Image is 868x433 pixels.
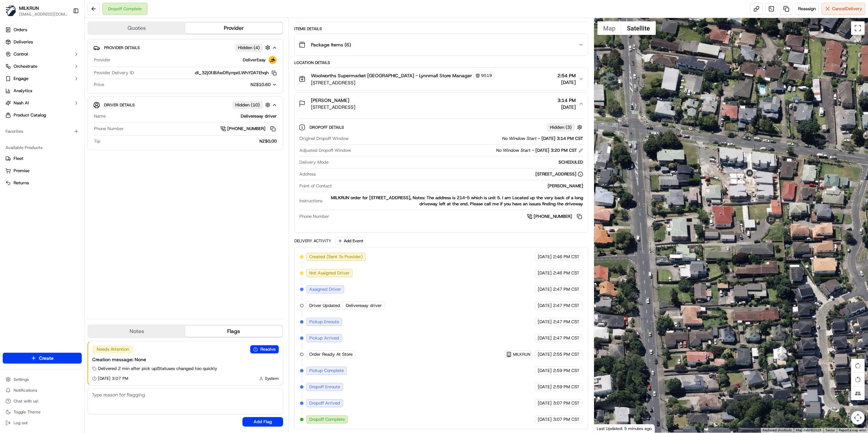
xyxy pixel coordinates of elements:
button: MILKRUNMILKRUN[EMAIL_ADDRESS][DOMAIN_NAME] [3,3,70,19]
span: Cancel Delivery [832,6,862,12]
span: Dropoff Details [310,125,345,130]
button: Chat with us! [3,396,82,406]
span: Original Dropoff Window [299,136,349,142]
span: Dropoff Complete [309,416,345,422]
span: [DATE] [538,384,552,390]
a: Terms (opens in new tab) [825,428,835,432]
span: Returns [14,180,29,186]
a: [PHONE_NUMBER] [220,125,277,132]
span: [DATE] [538,254,552,260]
span: [DATE] [538,400,552,406]
button: Control [3,49,82,60]
span: Driver Details [104,102,135,108]
a: [PHONE_NUMBER] [527,213,583,220]
span: Adjusted Dropoff Window [299,147,351,153]
a: Returns [5,180,79,186]
button: Driver DetailsHidden (10) [93,99,277,110]
div: NZ$0.00 [103,138,277,144]
button: Show satellite imagery [621,21,656,35]
button: CancelDelivery [822,3,865,15]
span: Reassign [798,6,816,12]
span: MILKRUN [19,5,39,12]
span: Log out [14,420,27,426]
span: Pickup Complete [309,368,344,374]
span: Hidden ( 10 ) [235,102,260,108]
button: Provider [185,23,282,34]
span: 2:59 PM CST [553,368,579,374]
button: Provider DetailsHidden (4) [93,42,277,53]
span: [DATE] [538,351,552,357]
span: 2:47 PM CST [553,335,579,341]
div: SCHEDULED [331,159,583,165]
span: Product Catalog [14,112,46,118]
a: Open this area in Google Maps (opens a new window) [596,424,618,433]
button: Woolworths Supermarket [GEOGRAPHIC_DATA] - Lynnmall Store Manager9519[STREET_ADDRESS]2:54 PM[DATE] [295,68,588,90]
button: Resolve [250,345,279,353]
span: [PERSON_NAME] [311,97,349,104]
span: DeliverEasy [243,57,266,63]
span: [STREET_ADDRESS] [311,79,494,86]
div: 8 [744,153,753,162]
span: Toggle Theme [14,409,41,415]
div: Needs Attention [92,345,133,353]
span: 2:47 PM CST [553,303,579,309]
span: Pickup Arrived [309,335,339,341]
span: Not Assigned Driver [309,270,350,276]
button: [EMAIL_ADDRESS][DOMAIN_NAME] [19,12,67,17]
span: Create [39,355,54,362]
span: System [265,376,279,381]
span: Address [299,171,316,177]
span: 2:47 PM CST [553,319,579,325]
span: Phone Number [299,213,329,220]
button: Add Flag [242,417,283,427]
span: Name [94,113,106,119]
span: Instructions [299,198,322,204]
div: Favorites [3,126,82,137]
a: Orders [3,24,82,35]
div: Items Details [294,26,588,32]
span: NZ$10.60 [251,82,271,87]
span: [STREET_ADDRESS] [311,104,355,110]
div: Location Details [294,60,588,65]
button: Flags [185,326,282,337]
div: Creation message: None [92,356,279,363]
button: Package Items (6) [295,34,588,56]
span: [DATE] [538,286,552,292]
button: Create [3,353,82,364]
span: Chat with us! [14,398,38,404]
span: 3:14 PM [557,97,576,104]
button: Hidden (10) [232,101,272,109]
span: Delivereasy driver [346,303,382,309]
span: 2:47 PM CST [553,286,579,292]
span: Nash AI [14,100,29,106]
span: 2:55 PM CST [553,351,579,357]
button: Reassign [795,3,819,15]
a: Report a map error [839,428,866,432]
button: Promise [3,165,82,176]
div: Delivereasy driver [108,113,277,119]
div: [PERSON_NAME] [335,183,583,189]
button: Add Event [335,237,366,245]
span: Order Ready At Store [309,351,353,357]
span: Hidden ( 4 ) [238,45,260,51]
span: [DATE] 3:14 PM CST [541,136,583,142]
span: Delivered 2 min after pick up | Statuses changed too quickly [98,366,217,372]
span: Promise [14,168,29,174]
button: Rotate map counterclockwise [851,373,865,386]
span: [PHONE_NUMBER] [534,213,572,220]
span: Tip [94,138,100,144]
span: No Window Start [502,136,537,142]
span: Notifications [14,388,37,393]
span: Woolworths Supermarket [GEOGRAPHIC_DATA] - Lynnmall Store Manager [311,72,472,79]
button: Hidden (4) [235,43,272,52]
span: MILKRUN [513,352,530,357]
span: Package Items ( 6 ) [311,41,351,48]
button: Engage [3,73,82,84]
button: Hidden (3) [547,123,584,131]
img: Google [596,424,618,433]
span: Map data ©2025 [796,428,821,432]
span: 2:59 PM CST [553,384,579,390]
span: Hidden ( 3 ) [550,124,572,130]
span: Engage [14,76,28,82]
